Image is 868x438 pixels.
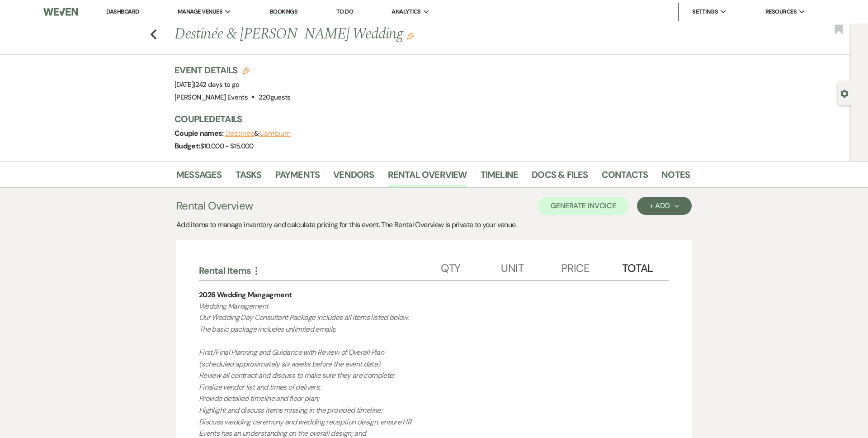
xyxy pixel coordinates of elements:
[199,265,441,276] div: Rental Items
[175,80,240,89] span: [DATE]
[765,7,797,16] span: Resources
[602,167,648,187] a: Contacts
[441,253,501,280] div: Qty
[333,167,374,187] a: Vendors
[106,8,139,15] a: Dashboard
[175,141,200,151] span: Budget:
[532,167,588,187] a: Docs & Files
[561,253,622,280] div: Price
[538,197,629,215] button: Generate Invoice
[501,253,561,280] div: Unit
[225,130,254,137] button: Destinée
[175,129,225,138] span: Couple names:
[336,8,353,15] a: To Do
[195,80,240,89] span: 242 days to go
[661,167,690,187] a: Notes
[637,197,692,215] button: + Add
[270,8,298,16] a: Bookings
[236,167,262,187] a: Tasks
[392,7,420,16] span: Analytics
[199,290,292,300] div: 2026 Wedding Mangagment
[259,130,291,137] button: Cambium
[200,142,254,151] span: $10,000 - $15,000
[275,167,320,187] a: Payments
[175,64,291,76] h3: Event Details
[840,89,849,97] button: Open lead details
[259,93,291,102] span: 220 guests
[193,80,239,89] span: |
[175,113,681,125] h3: Couple Details
[388,167,467,187] a: Rental Overview
[176,167,222,187] a: Messages
[176,219,692,230] div: Add items to manage inventory and calculate pricing for this event. The Rental Overview is privat...
[650,202,679,209] div: + Add
[176,198,253,214] h3: Rental Overview
[622,253,658,280] div: Total
[481,167,519,187] a: Timeline
[225,129,291,138] span: &
[175,93,248,102] span: [PERSON_NAME] Events
[692,7,718,16] span: Settings
[178,7,222,16] span: Manage Venues
[407,32,414,40] button: Edit
[175,24,580,45] h1: Destinée & [PERSON_NAME] Wedding
[43,2,78,21] img: Weven Logo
